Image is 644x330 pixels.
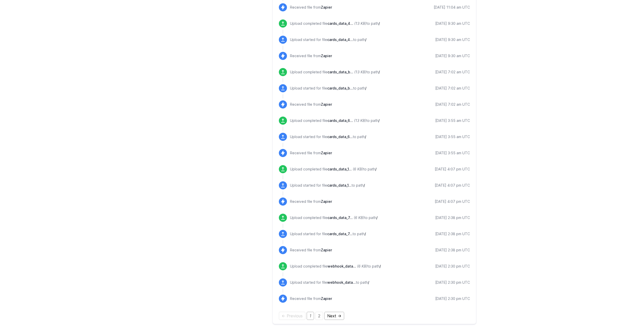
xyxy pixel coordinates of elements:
div: [DATE] 4:07 pm UTC [435,167,470,172]
span: cards_data_bde1d409be0264a4f9208fb675181491.json [327,70,353,74]
div: Pagination [279,313,470,319]
p: Received file from [290,248,332,253]
p: Upload started for file to path [290,280,369,285]
p: Upload started for file to path [290,231,366,236]
i: (13 KB) [354,70,366,74]
p: Received file from [290,199,332,204]
div: [DATE] 2:38 pm UTC [435,248,470,253]
p: Upload completed file to path [290,118,380,123]
span: / [379,21,380,26]
span: cards_data_1c4fbc3e9f88cb44dc455ec26323836a.json [327,167,352,171]
span: / [365,232,366,236]
span: cards_data_63d43be739dfa5ffb034b069ee14ab60.json [327,118,353,123]
div: [DATE] 3:55 am UTC [435,134,470,139]
p: Upload completed file to path [290,167,377,172]
p: Upload completed file to path [290,215,378,220]
p: Received file from [290,102,332,107]
span: cards_data_bde1d409be0264a4f9208fb675181491.json [327,86,353,90]
div: [DATE] 4:07 pm UTC [435,183,470,188]
em: Page 1 [307,312,314,320]
div: [DATE] 3:55 am UTC [435,150,470,156]
span: cards_data_1c4fbc3e9f88cb44dc455ec26323836a.json [327,183,351,187]
div: [DATE] 9:30 am UTC [435,53,470,58]
span: Zapier [321,102,332,106]
span: cards_data_4e1d535c45b8651431c9224f58e1986f.json [327,21,353,26]
p: Received file from [290,296,332,301]
div: [DATE] 2:30 pm UTC [435,280,470,285]
p: Received file from [290,5,332,10]
span: Zapier [321,248,332,252]
div: [DATE] 2:38 pm UTC [435,215,470,220]
p: Upload started for file to path [290,183,365,188]
div: [DATE] 3:55 am UTC [435,118,470,123]
div: [DATE] 9:30 am UTC [435,21,470,26]
span: cards_data_79740d8354f96b21d7352220a7d4048f.json [327,232,352,236]
span: cards_data_4e1d535c45b8651431c9224f58e1986f.json [327,37,353,42]
iframe: Drift Widget Chat Controller [619,305,638,324]
span: / [365,86,366,90]
p: Upload completed file to path [290,264,381,269]
i: (6 KB) [353,167,363,171]
div: [DATE] 9:30 am UTC [435,37,470,42]
div: [DATE] 2:38 pm UTC [435,231,470,236]
span: webhook_data.json [327,280,356,284]
span: Zapier [321,296,332,301]
span: Zapier [321,199,332,204]
span: / [378,118,380,123]
div: [DATE] 4:07 pm UTC [435,199,470,204]
span: Zapier [321,54,332,58]
span: cards_data_63d43be739dfa5ffb034b069ee14ab60.json [327,135,353,139]
p: Upload completed file to path [290,70,380,75]
span: webhook_data.json [327,264,356,268]
div: [DATE] 7:02 am UTC [435,86,470,91]
a: Page 2 [315,312,323,320]
p: Upload started for file to path [290,134,366,139]
i: (6 KB) [357,264,367,268]
span: cards_data_79740d8354f96b21d7352220a7d4048f.json [327,215,353,220]
p: Upload started for file to path [290,37,366,42]
p: Received file from [290,150,332,156]
div: [DATE] 11:04 am UTC [434,5,470,10]
div: [DATE] 2:30 pm UTC [435,264,470,269]
a: Next page [324,312,344,320]
i: (13 KB) [354,21,366,26]
span: / [364,183,365,187]
span: / [376,215,378,220]
span: / [375,167,377,171]
span: / [368,280,369,284]
span: / [380,264,381,268]
i: (13 KB) [354,118,366,123]
span: Previous page [279,312,305,320]
span: Zapier [321,151,332,155]
span: / [365,37,366,42]
div: [DATE] 7:02 am UTC [435,102,470,107]
div: [DATE] 7:02 am UTC [435,70,470,75]
i: (6 KB) [354,215,364,220]
span: / [379,70,380,74]
p: Upload completed file to path [290,21,380,26]
span: / [365,135,366,139]
p: Upload started for file to path [290,86,366,91]
div: [DATE] 2:30 pm UTC [435,296,470,301]
p: Received file from [290,53,332,58]
span: Zapier [321,5,332,9]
